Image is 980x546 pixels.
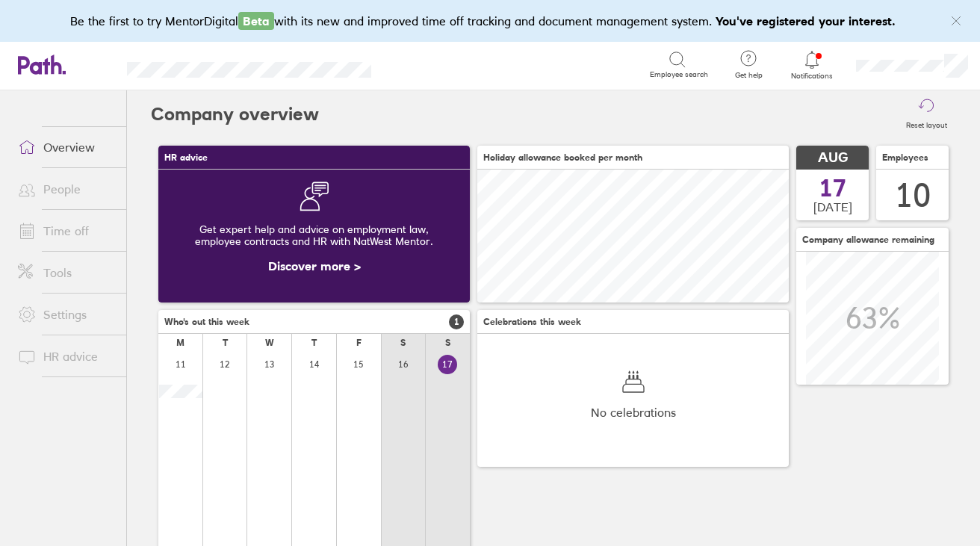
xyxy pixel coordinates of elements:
[788,72,837,81] span: Notifications
[164,152,208,163] span: HR advice
[164,317,249,327] span: Who's out this week
[897,90,956,138] button: Reset layout
[802,235,934,245] span: Company allowance remaining
[813,200,852,214] span: [DATE]
[6,300,126,329] a: Settings
[412,58,450,71] div: Search
[895,176,931,214] div: 10
[268,258,361,273] a: Discover more >
[650,70,708,79] span: Employee search
[6,216,126,246] a: Time off
[716,13,896,28] b: You've registered your interest.
[400,338,406,348] div: S
[788,49,837,81] a: Notifications
[445,338,450,348] div: S
[6,174,126,204] a: People
[819,176,846,200] span: 17
[591,406,676,419] span: No celebrations
[483,317,581,327] span: Celebrations this week
[882,152,928,163] span: Employees
[170,211,458,259] div: Get expert help and advice on employment law, employee contracts and HR with NatWest Mentor.
[6,341,126,371] a: HR advice
[449,314,464,329] span: 1
[176,338,184,348] div: M
[356,338,362,348] div: F
[238,12,274,30] span: Beta
[725,71,773,80] span: Get help
[897,117,956,130] label: Reset layout
[151,90,319,138] h2: Company overview
[223,338,228,348] div: T
[483,152,642,163] span: Holiday allowance booked per month
[6,132,126,162] a: Overview
[6,258,126,288] a: Tools
[311,338,317,348] div: T
[265,338,274,348] div: W
[70,12,911,30] div: Be the first to try MentorDigital with its new and improved time off tracking and document manage...
[818,150,848,166] span: AUG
